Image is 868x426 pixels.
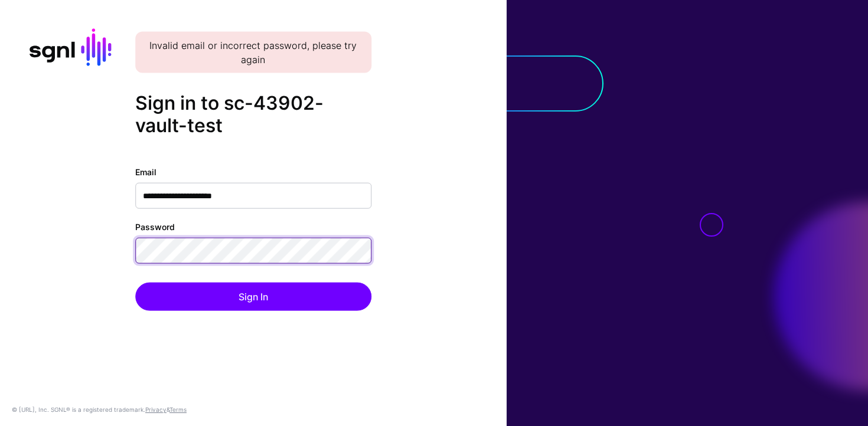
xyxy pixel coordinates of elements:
div: © [URL], Inc. SGNL® is a registered trademark. & [12,405,187,414]
label: Password [135,220,175,232]
label: Email [135,165,156,178]
button: Sign In [135,282,371,310]
div: Invalid email or incorrect password, please try again [135,32,371,73]
h2: Sign in to sc-43902-vault-test [135,92,371,137]
a: Terms [169,406,187,413]
a: Privacy [145,406,167,413]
